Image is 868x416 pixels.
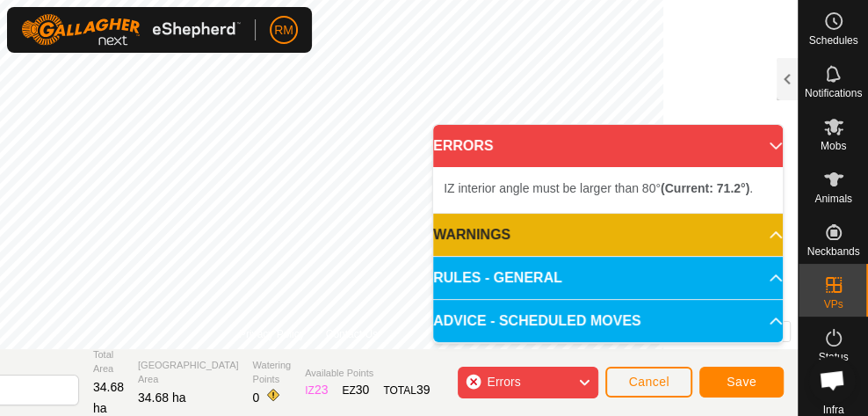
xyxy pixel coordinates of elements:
span: RM [274,21,293,40]
a: Privacy Policy [239,326,305,342]
span: WARNINGS [433,224,510,245]
span: VPs [823,299,843,310]
p-accordion-content: ERRORS [433,167,783,213]
span: Cancel [628,375,669,389]
p-accordion-header: RULES - GENERAL [433,257,783,299]
span: Available Points [305,366,430,381]
span: 23 [315,383,329,397]
b: (Current: 71.2°) [661,181,749,195]
span: [GEOGRAPHIC_DATA] Area [138,358,239,387]
span: Errors [487,375,520,389]
span: Animals [814,193,852,204]
span: Status [818,352,848,362]
span: ADVICE - SCHEDULED MOVES [433,310,640,332]
span: Total Area [93,347,124,376]
span: 39 [416,383,430,397]
span: RULES - GENERAL [433,267,562,288]
span: 0 [253,390,260,405]
span: Watering Points [253,358,292,387]
button: Cancel [605,367,692,398]
span: IZ interior angle must be larger than 80° . [444,181,753,195]
img: Gallagher Logo [21,14,241,46]
span: Save [727,375,756,389]
span: Schedules [808,35,857,46]
p-accordion-header: WARNINGS [433,214,783,256]
div: EZ [342,381,369,399]
span: Infra [822,405,843,415]
a: Contact Us [326,326,378,342]
span: Neckbands [807,246,859,257]
div: IZ [305,381,328,399]
span: 30 [356,383,370,397]
p-accordion-header: ERRORS [433,125,783,167]
button: Save [699,367,784,398]
span: Mobs [821,141,846,151]
div: Open chat [808,356,856,404]
span: ERRORS [433,135,493,157]
span: 34.68 ha [138,390,186,405]
span: Notifications [805,88,862,99]
span: 34.68 ha [93,380,124,415]
div: TOTAL [383,381,430,399]
p-accordion-header: ADVICE - SCHEDULED MOVES [433,300,783,342]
